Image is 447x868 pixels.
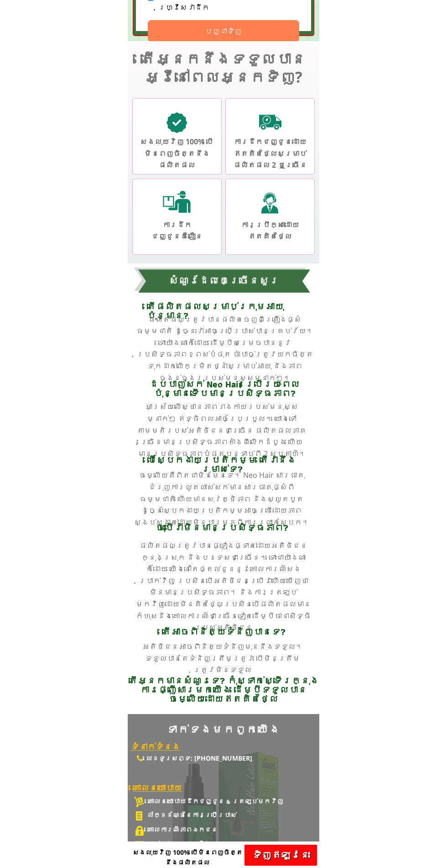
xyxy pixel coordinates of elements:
[156,520,288,535] span: ចុះបើវាមិនមានប្រសិទ្ធភាព?
[131,740,250,753] h3: ទំនាក់ទំនង
[146,753,307,784] div: លេខទូរសព្ទ: [PHONE_NUMBER]
[147,299,284,323] span: តើផលិតផលសម្រាប់ក្រុមអាយុប៉ុន្មាន?
[149,723,298,736] h6: ទាក់ទង​មក​ពួក​យើង
[147,826,263,835] p: គោលការណ៍​ភាព​ឯកជន
[147,811,276,820] p: ល័ក្ខខ័ណ្ឌនៃការប្រើប្រាស់
[148,798,321,807] p: គោលនយោបាយដឹកជញ្ជូន & ត្រឡប់មកវិញ
[133,848,243,867] span: សងលុយវិញ 100% បើមិនពេញចិត្តនឹងផលិតផល
[134,314,316,384] h3: ផលិតផលត្រូវបានផលិតចេញពីគ្រឿងផ្សំធម្មជាតិ ដូច្នេះវាអាចប្រើប្រាស់បានគ្រប់វ័យ។ ទោះយ៉ាងណាក៏ដោយ ដើម្បី...
[149,377,300,401] span: ដបបាញ់សក់ Neo Hair ប្រើ​រយៈពេល​ប៉ុន្មាន​ទើប​មាន​ប្រសិទ្ធភាព​?
[135,641,310,676] h3: អតិថិជនអាចពិនិត្យទំនិញមុននឹងទទួល។ ទទួល​បាន​តែ​ទំនិញ​ត្រឹម​ត្រូវ បើ​មិន​ត្រឹម​ត្រូវ​មិន​ទទួល
[132,50,315,86] h3: តើអ្នកនឹងទទួលបានអ្វីនៅពេលអ្នកទិញ?
[234,219,306,243] h3: ការប្រឹក្សាដោយឥតគិតថ្លៃ
[136,540,312,634] h3: ផលិតផលត្រូវបានផ្ទៀងផ្ទាត់ដោយអតិថិជនក្នុងស្រុក និងបរទេសជាច្រើន។ ទោះជាយ៉ាងណាក៏ដោយ យើងនៅតែផ្តល់ជូននូ...
[147,453,296,476] span: បើ​ស្បែក​ងាយ​ប្រតិកម្ម តើវានឹងរមាស់ទេ?
[141,219,213,243] h3: ការដឹកជញ្ជូនគឺលឿន
[140,136,214,171] h3: សងលុយវិញ 100% បើមិនពេញចិត្តនឹងផលិតផល
[134,470,310,528] h3: ចម្លើយគឺពិតជាមិនមែនទេ។ Neo Hair សារធាតុជំរុញការលូតលាស់សក់មានសារធាតុផ្សំពីធម្មជាតិ ហើយមានសុវត្ថិភា...
[128,676,320,704] h3: តើអ្នកមានសំណួរទេ? កុំស្ទាក់ស្ទើរក្នុងការផ្ញើសារមកយើង ដើម្បីទទួលបានចម្លើយដោយឥតគិតថ្លៃ
[162,625,286,639] span: តើអាចពិនិត្យទំនិញបានទេ?
[134,401,310,460] h3: អាស្រ័យលើស្ថានភាពរាងកាយរបស់មនុស្សម្នាក់ៗ ឥទ្ធិពលអាចប្រែប្រួល។ យោងទៅតាមមតិរបស់អតិថិជនជាច្រើន ផលិតផ...
[234,136,307,171] h3: ការដឹកជញ្ជូនដោយឥតគិតថ្លៃសម្រាប់ផលិតផល 2 ឬច្រើន
[161,272,288,288] h3: សំណួរ​ដែលគេ​ច្រើន​សួរ
[133,781,252,794] h3: គោលនយោបាយ
[244,845,317,866] p: ទិញ​ឥឡូវនេះ
[148,20,299,42] button: បញ្ជាទិញ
